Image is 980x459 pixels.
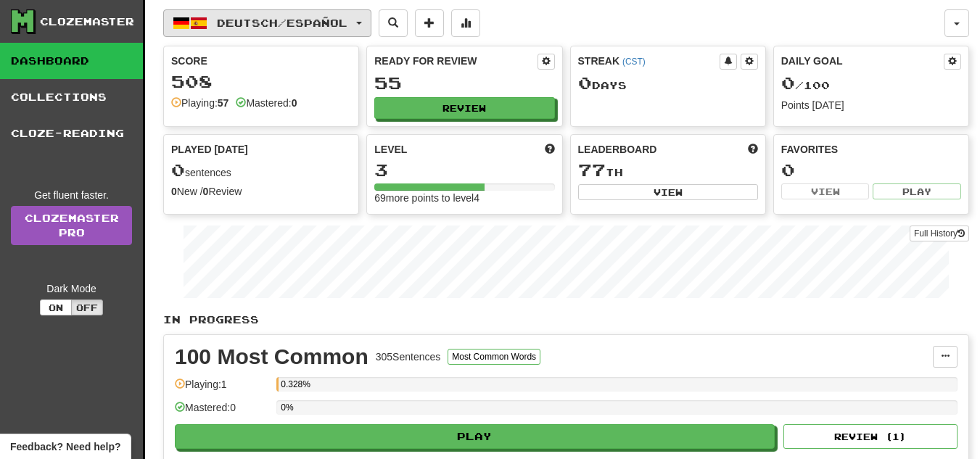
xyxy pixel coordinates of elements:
[203,186,209,197] strong: 0
[781,54,944,70] div: Daily Goal
[781,161,961,179] div: 0
[292,97,297,109] strong: 0
[71,299,103,315] button: Off
[748,142,758,157] span: This week in points, UTC
[11,188,132,202] div: Get fluent faster.
[578,54,720,68] div: Streak
[374,191,554,205] div: 69 more points to level 4
[783,424,958,449] button: Review (1)
[171,186,177,197] strong: 0
[175,377,269,401] div: Playing: 1
[236,96,297,110] div: Mastered:
[781,79,830,91] span: / 100
[171,160,185,180] span: 0
[217,17,347,29] span: Deutsch / Español
[163,313,969,327] p: In Progress
[10,439,120,454] span: Open feedback widget
[11,206,132,245] a: ClozemasterPro
[374,54,537,68] div: Ready for Review
[873,183,961,199] button: Play
[175,346,368,368] div: 100 Most Common
[781,98,961,112] div: Points [DATE]
[11,281,132,296] div: Dark Mode
[578,74,758,93] div: Day s
[781,183,870,199] button: View
[781,142,961,157] div: Favorites
[578,160,606,180] span: 77
[374,97,554,119] button: Review
[171,73,351,91] div: 508
[578,142,657,157] span: Leaderboard
[171,161,351,180] div: sentences
[376,350,441,364] div: 305 Sentences
[163,9,371,37] button: Deutsch/Español
[578,161,758,180] div: th
[175,400,269,424] div: Mastered: 0
[910,226,969,241] button: Full History
[218,97,229,109] strong: 57
[40,15,134,29] div: Clozemaster
[451,9,480,37] button: More stats
[578,73,592,93] span: 0
[415,9,444,37] button: Add sentence to collection
[379,9,408,37] button: Search sentences
[171,184,351,199] div: New / Review
[781,73,795,93] span: 0
[545,142,555,157] span: Score more points to level up
[171,142,248,157] span: Played [DATE]
[578,184,758,200] button: View
[374,142,407,157] span: Level
[374,74,554,92] div: 55
[175,424,775,449] button: Play
[622,57,646,67] a: (CST)
[40,299,72,315] button: On
[448,349,540,365] button: Most Common Words
[171,54,351,68] div: Score
[171,96,228,110] div: Playing:
[374,161,554,179] div: 3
